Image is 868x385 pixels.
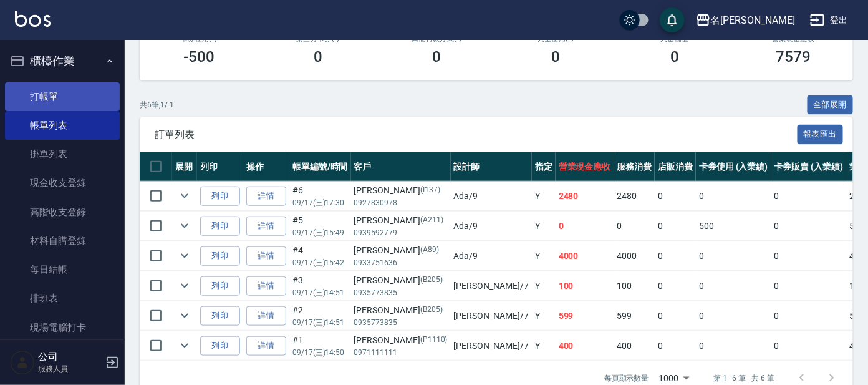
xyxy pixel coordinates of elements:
[289,271,351,301] td: #3
[420,334,448,347] p: (P1110)
[556,152,614,182] th: 營業現金應收
[655,152,696,182] th: 店販消費
[771,271,847,301] td: 0
[289,331,351,361] td: #1
[798,125,844,144] button: 報表匯出
[292,227,348,238] p: 09/17 (三) 15:49
[771,212,847,241] td: 0
[292,287,348,298] p: 09/17 (三) 14:51
[354,197,448,208] p: 0927830978
[556,331,614,361] td: 400
[5,45,120,77] button: 櫃檯作業
[655,182,696,211] td: 0
[292,257,348,268] p: 09/17 (三) 15:42
[200,306,240,326] button: 列印
[556,241,614,271] td: 4000
[532,331,556,361] td: Y
[556,271,614,301] td: 100
[532,212,556,241] td: Y
[696,241,771,271] td: 0
[38,363,102,374] p: 服務人員
[289,182,351,211] td: #6
[292,317,348,328] p: 09/17 (三) 14:51
[808,95,854,115] button: 全部展開
[246,217,286,236] a: 詳情
[10,350,35,375] img: Person
[771,241,847,271] td: 0
[670,48,679,66] h3: 0
[175,246,194,265] button: expand row
[451,301,532,331] td: [PERSON_NAME] /7
[289,301,351,331] td: #2
[354,347,448,358] p: 0971111111
[351,152,451,182] th: 客戶
[451,241,532,271] td: Ada /9
[200,276,240,296] button: 列印
[5,227,120,255] a: 材料自購登錄
[532,271,556,301] td: Y
[655,331,696,361] td: 0
[354,257,448,268] p: 0933751636
[451,212,532,241] td: Ada /9
[183,48,215,66] h3: -500
[175,336,194,355] button: expand row
[246,246,286,266] a: 詳情
[776,48,811,66] h3: 7579
[420,244,439,257] p: (A89)
[614,271,655,301] td: 100
[771,182,847,211] td: 0
[660,7,685,32] button: save
[696,271,771,301] td: 0
[556,212,614,241] td: 0
[246,306,286,326] a: 詳情
[354,334,448,347] div: [PERSON_NAME]
[5,111,120,140] a: 帳單列表
[655,212,696,241] td: 0
[451,331,532,361] td: [PERSON_NAME] /7
[714,373,774,384] p: 第 1–6 筆 共 6 筆
[246,276,286,296] a: 詳情
[175,276,194,295] button: expand row
[354,304,448,317] div: [PERSON_NAME]
[5,198,120,227] a: 高階收支登錄
[197,152,243,182] th: 列印
[354,274,448,287] div: [PERSON_NAME]
[696,212,771,241] td: 500
[354,287,448,298] p: 0935773835
[354,227,448,238] p: 0939592779
[155,129,798,141] span: 訂單列表
[200,336,240,356] button: 列印
[246,336,286,356] a: 詳情
[614,331,655,361] td: 400
[604,373,649,384] p: 每頁顯示數量
[172,152,197,182] th: 展開
[696,152,771,182] th: 卡券使用 (入業績)
[292,197,348,208] p: 09/17 (三) 17:30
[696,301,771,331] td: 0
[5,140,120,168] a: 掛單列表
[451,271,532,301] td: [PERSON_NAME] /7
[532,301,556,331] td: Y
[420,274,443,287] p: (B205)
[696,331,771,361] td: 0
[140,99,174,110] p: 共 6 筆, 1 / 1
[771,152,847,182] th: 卡券販賣 (入業績)
[175,306,194,325] button: expand row
[532,182,556,211] td: Y
[175,187,194,205] button: expand row
[420,184,440,197] p: (I137)
[354,244,448,257] div: [PERSON_NAME]
[420,304,443,317] p: (B205)
[614,152,655,182] th: 服務消費
[289,152,351,182] th: 帳單編號/時間
[354,317,448,328] p: 0935773835
[696,182,771,211] td: 0
[200,217,240,236] button: 列印
[614,182,655,211] td: 2480
[354,214,448,227] div: [PERSON_NAME]
[451,182,532,211] td: Ada /9
[532,241,556,271] td: Y
[38,351,102,363] h5: 公司
[614,301,655,331] td: 599
[5,255,120,284] a: 每日結帳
